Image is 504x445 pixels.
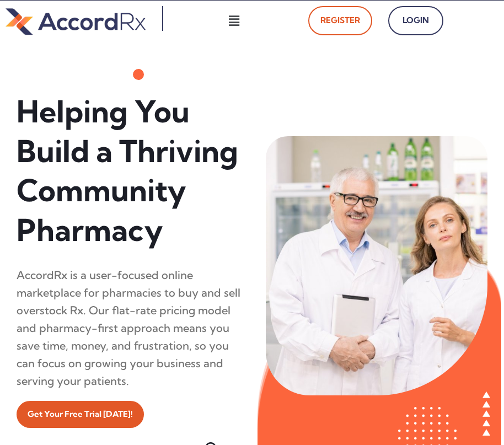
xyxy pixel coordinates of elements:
img: default-logo [6,6,146,37]
a: Login [388,6,443,35]
a: Get Your Free Trial [DATE]! [17,401,144,428]
span: Get Your Free Trial [DATE]! [28,406,133,422]
span: Login [400,13,431,29]
h1: Helping You Build a Thriving Community Pharmacy [17,92,244,250]
a: Register [308,6,372,35]
span: Register [320,13,360,29]
div: AccordRx is a user-focused online marketplace for pharmacies to buy and sell overstock Rx. Our fl... [17,266,244,390]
